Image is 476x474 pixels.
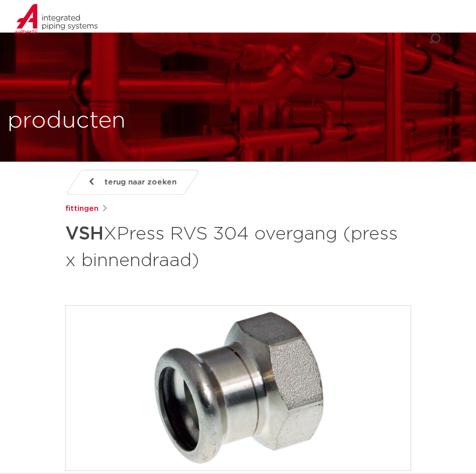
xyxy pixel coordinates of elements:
[65,170,200,195] a: terug naar zoeken
[8,105,126,137] h1: producten
[65,225,104,243] strong: VSH
[105,174,176,190] span: terug naar zoeken
[66,306,411,470] img: Product Image for VSH XPress RVS 304 overgang (press x binnendraad)
[65,219,411,273] h1: XPress RVS 304 overgang (press x binnendraad)
[65,203,99,215] a: fittingen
